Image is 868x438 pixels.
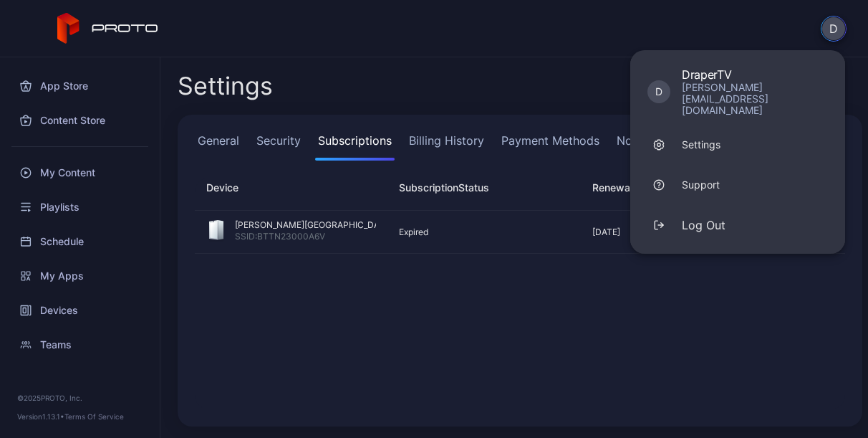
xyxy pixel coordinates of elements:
a: My Apps [9,259,151,293]
div: SSID: BTTN23000A6V [235,231,413,245]
a: App Store [9,69,151,103]
div: DraperTV [682,67,828,82]
div: Settings [682,138,720,152]
a: DDraperTV[PERSON_NAME][EMAIL_ADDRESS][DOMAIN_NAME] [630,59,845,125]
span: Version 1.13.1 • [17,412,64,421]
div: [DATE] [581,227,762,238]
a: Content Store [9,103,151,138]
a: Notifications [614,132,689,161]
div: Expired [387,227,569,238]
a: Playlists [9,190,151,224]
a: Billing History [406,132,487,161]
a: Terms Of Service [64,412,124,421]
div: Renewal date [581,179,762,196]
a: Security [254,132,304,161]
div: Log Out [682,216,725,234]
div: Device [206,179,376,196]
a: General [195,132,242,161]
div: [PERSON_NAME][EMAIL_ADDRESS][DOMAIN_NAME] [682,82,828,116]
a: Payment Methods [498,132,602,161]
a: Teams [9,328,151,362]
div: Status [387,179,569,196]
button: Log Out [630,205,845,245]
div: [PERSON_NAME][GEOGRAPHIC_DATA] Portl [235,219,413,231]
a: Devices [9,293,151,328]
h2: Settings [178,73,273,99]
a: Support [630,165,845,205]
a: My Content [9,156,151,190]
a: Subscriptions [315,132,395,161]
a: Schedule [9,224,151,259]
a: Settings [630,125,845,165]
button: D [821,16,847,42]
div: Support [682,178,720,192]
div: D [647,80,670,103]
span: Subscription [399,181,458,194]
div: © 2025 PROTO, Inc. [17,392,143,404]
